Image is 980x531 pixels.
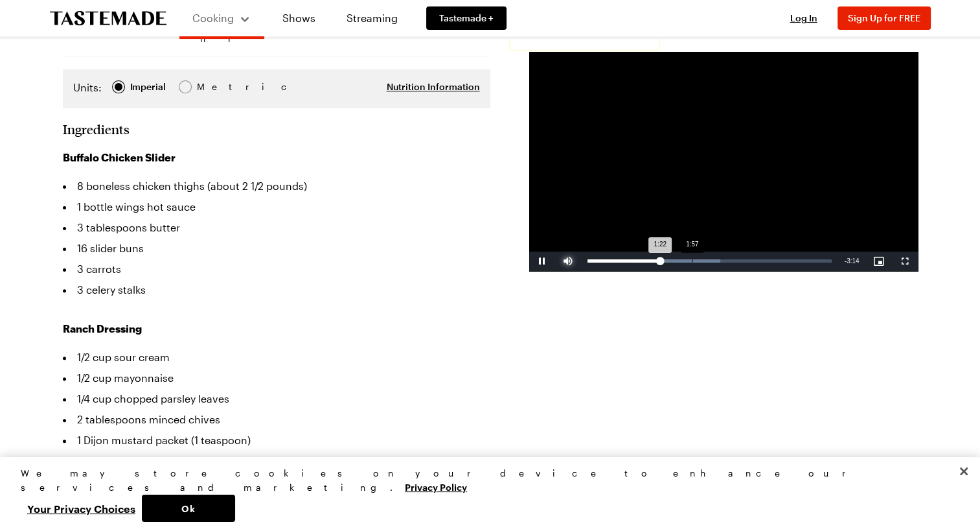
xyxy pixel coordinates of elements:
div: Progress Bar [587,259,832,263]
a: To Tastemade Home Page [50,11,166,26]
button: Close [950,457,978,486]
span: Log In [790,12,817,23]
button: Mute [555,252,581,271]
a: More information about your privacy, opens in a new tab [405,480,467,493]
li: 3 carrots [63,259,490,279]
span: Sign Up for FREE [848,12,920,23]
button: Ok [142,495,235,522]
h3: Ranch Dressing [63,321,490,336]
li: 8 boneless chicken thighs (about 2 1/2 pounds) [63,176,490,196]
h2: Ingredients [63,121,130,137]
li: 2 tablespoons minced chives [63,409,490,430]
span: - [845,257,847,265]
span: Imperial [130,80,167,94]
div: Privacy [21,466,948,522]
video-js: Video Player [529,52,918,271]
label: Units: [73,80,102,95]
li: 1/2 cup mayonnaise [63,368,490,388]
li: 1/4 cup chopped parsley leaves [63,388,490,409]
a: Tastemade + [426,6,507,30]
div: We may store cookies on your device to enhance our services and marketing. [21,466,948,495]
button: Fullscreen [892,252,918,271]
li: 16 slider buns [63,238,490,259]
div: Imperial [130,80,166,94]
li: 3 tablespoons butter [63,217,490,238]
span: Tastemade + [439,12,494,25]
li: 1 Dijon mustard packet (1 teaspoon) [63,430,490,451]
button: Log In [778,12,830,25]
li: 3 celery stalks [63,279,490,300]
span: Cooking [192,12,234,24]
button: Pause [529,252,555,271]
button: Your Privacy Choices [21,495,142,522]
button: Picture-in-Picture [866,252,892,271]
li: 1/2 cup sour cream [63,347,490,368]
button: Cooking [192,5,251,31]
li: 1 bottle wings hot sauce [63,196,490,217]
div: Metric [197,80,224,94]
button: Sign Up for FREE [838,6,931,30]
li: 1/2 teaspoon garlic powder [63,451,490,471]
span: 3:14 [847,257,859,265]
div: Imperial Metric [73,80,224,98]
span: Metric [197,80,225,94]
button: Nutrition Information [387,80,480,93]
h3: Buffalo Chicken Slider [63,150,490,165]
